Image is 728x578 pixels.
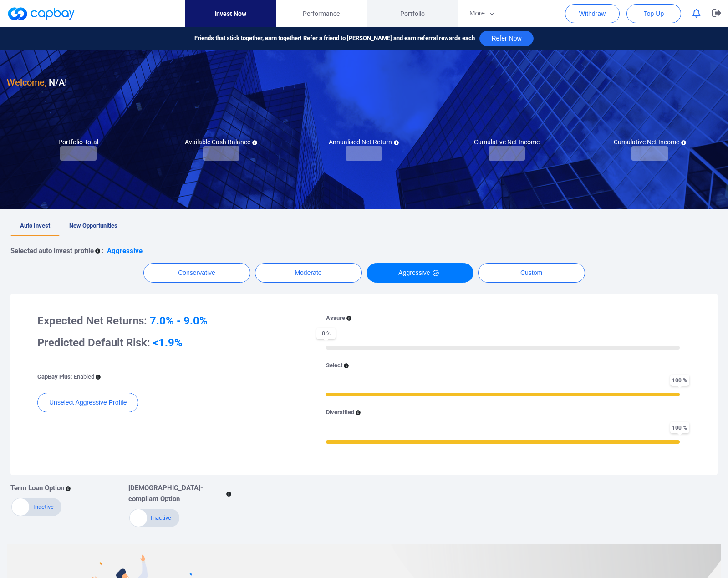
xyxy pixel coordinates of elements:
h5: Annualised Net Return [329,138,399,146]
button: Aggressive [367,263,473,283]
span: Enabled [74,373,94,380]
span: Portfolio [400,9,425,19]
p: Assure [326,314,345,323]
span: Top Up [644,9,664,18]
span: Performance [303,9,340,19]
span: 7.0% - 9.0% [150,314,208,327]
p: Diversified [326,408,354,417]
h5: Cumulative Net Income [614,138,686,146]
h5: Cumulative Net Income [474,138,540,146]
button: Refer Now [479,31,533,46]
p: Select [326,361,342,370]
span: 100 % [670,375,689,386]
h3: Expected Net Returns: [37,314,301,328]
span: Auto Invest [20,222,50,229]
p: [DEMOGRAPHIC_DATA]-compliant Option [128,482,225,504]
h5: Available Cash Balance [185,138,257,146]
h3: N/A ! [7,75,67,90]
button: Unselect Aggressive Profile [37,393,138,412]
h3: Predicted Default Risk: [37,335,301,350]
p: CapBay Plus: [37,372,94,382]
p: Selected auto invest profile [10,245,94,256]
span: New Opportunities [69,222,117,229]
button: Withdraw [565,4,620,23]
span: Welcome, [7,77,46,88]
button: Conservative [143,263,250,283]
button: Custom [478,263,585,283]
span: Friends that stick together, earn together! Refer a friend to [PERSON_NAME] and earn referral rew... [194,34,475,43]
p: Term Loan Option [10,482,64,493]
button: Top Up [626,4,681,23]
span: 100 % [670,422,689,433]
p: Aggressive [107,245,143,256]
p: : [102,245,103,256]
h5: Portfolio Total [58,138,98,146]
span: 0 % [316,328,336,339]
span: <1.9% [153,336,183,349]
button: Moderate [255,263,362,283]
